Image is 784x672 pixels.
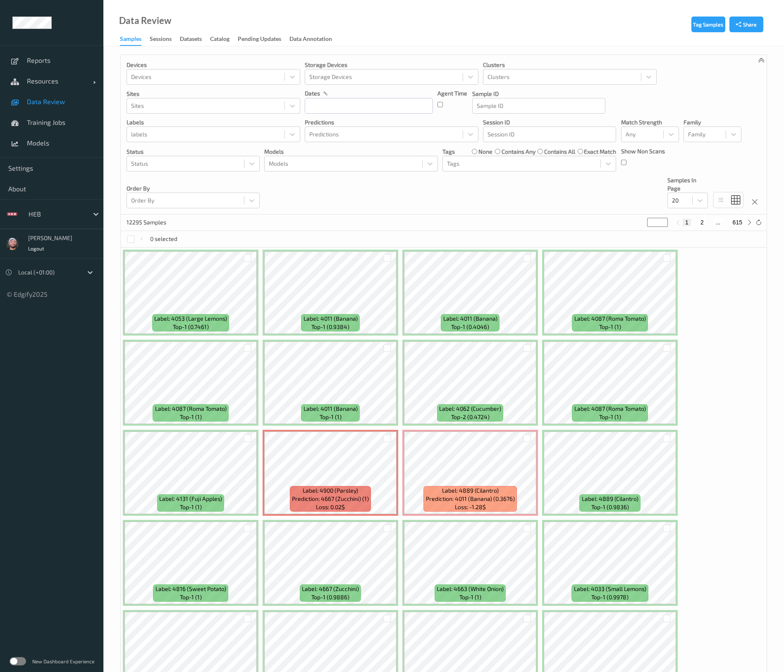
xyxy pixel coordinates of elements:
p: Agent Time [437,89,467,98]
p: Family [684,118,741,126]
label: exact match [584,148,616,156]
span: Label: 4087 (Roma Tomato) [155,405,227,413]
span: top-1 (0.7461) [173,323,209,331]
a: Data Annotation [289,33,340,45]
span: top-1 (1) [599,323,621,331]
span: Label: 4011 (Banana) [304,315,358,323]
div: Data Review [119,17,171,25]
p: labels [127,118,300,126]
span: Loss: 0.02$ [316,503,345,511]
p: Session ID [483,118,616,126]
span: Label: 4131 (Fuji Apples) [159,495,222,503]
div: Datasets [180,35,202,45]
p: Tags [442,148,455,156]
p: Show Non Scans [621,147,665,155]
button: 2 [698,219,706,226]
button: ... [713,219,723,226]
div: Samples [120,35,141,46]
span: top-1 (1) [459,593,481,601]
span: Label: 4900 (Parsley) [303,486,358,495]
span: Label: 4889 (Cilantro) [442,486,499,495]
span: Loss: -1.28$ [455,503,486,511]
p: dates [305,89,320,98]
p: Match Strength [621,118,679,126]
span: top-1 (0.9886) [311,593,349,601]
span: top-2 (0.4724) [451,413,490,421]
p: 0 selected [150,235,177,243]
button: 1 [683,219,691,226]
label: contains any [502,148,535,156]
label: none [478,148,492,156]
span: top-1 (1) [599,413,621,421]
span: Label: 4087 (Roma Tomato) [574,405,646,413]
span: Label: 4011 (Banana) [304,405,358,413]
span: Label: 4816 (Sweet Potato) [155,585,226,593]
span: top-1 (0.9836) [591,503,629,511]
button: 615 [730,219,745,226]
span: Prediction: 4011 (Banana) (0.3676) [426,495,515,503]
span: Label: 4889 (Cilantro) [582,495,638,503]
p: Samples In Page [667,176,708,193]
div: Sessions [150,35,172,45]
a: Pending Updates [238,33,289,45]
span: Label: 4011 (Banana) [443,315,497,323]
span: Label: 4667 (Zucchini) [302,585,359,593]
p: Sample ID [472,90,605,98]
div: Catalog [210,35,229,45]
a: Datasets [180,33,210,45]
p: Devices [127,61,300,69]
span: top-1 (0.4046) [451,323,489,331]
span: Label: 4087 (Roma Tomato) [574,315,646,323]
a: Catalog [210,33,238,45]
button: Tag Samples [691,17,725,32]
div: Data Annotation [289,35,332,45]
p: Models [264,148,438,156]
p: Order By [127,184,260,193]
span: Label: 4033 (Small Lemons) [574,585,646,593]
span: top-1 (0.9384) [311,323,349,331]
span: Label: 4663 (White Onion) [437,585,504,593]
label: contains all [544,148,575,156]
p: Sites [127,90,300,98]
span: Label: 4062 (Cucumber) [439,405,501,413]
a: Samples [120,33,150,46]
p: Storage Devices [305,61,478,69]
span: top-1 (1) [180,503,202,511]
button: Share [729,17,763,32]
span: top-1 (0.9978) [591,593,629,601]
span: top-1 (1) [180,593,202,601]
a: Sessions [150,33,180,45]
p: Status [127,148,260,156]
span: Label: 4053 (Large Lemons) [154,315,227,323]
span: top-1 (1) [320,413,342,421]
p: Predictions [305,118,478,126]
div: Pending Updates [238,35,281,45]
span: Prediction: 4667 (Zucchini) (1) [292,495,369,503]
span: top-1 (1) [180,413,202,421]
p: 12295 Samples [127,218,189,226]
p: Clusters [483,61,657,69]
